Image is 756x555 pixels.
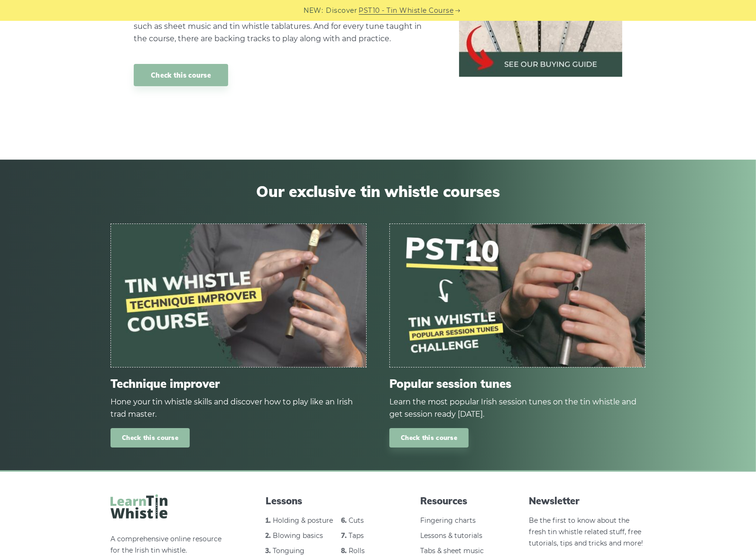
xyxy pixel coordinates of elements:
[111,428,190,448] a: Check this course
[111,182,645,200] span: Our exclusive tin whistle courses
[420,494,490,508] span: Resources
[326,5,358,16] span: Discover
[273,546,304,555] a: Tonguing
[111,224,366,367] img: tin-whistle-course
[304,5,323,16] span: NEW:
[134,64,228,86] a: Check this course
[420,516,476,525] a: Fingering charts
[389,428,469,448] a: Check this course
[349,516,364,525] a: Cuts
[420,546,484,555] a: Tabs & sheet music
[529,494,645,508] span: Newsletter
[349,546,365,555] a: Rolls
[111,494,167,519] img: LearnTinWhistle.com
[529,515,645,549] p: Be the first to know about the fresh tin whistle related stuff, free tutorials, tips and tricks a...
[266,494,382,508] span: Lessons
[273,531,323,540] a: Blowing basics
[111,396,367,421] div: Hone your tin whistle skills and discover how to play like an Irish trad master.
[389,396,645,421] div: Learn the most popular Irish session tunes on the tin whistle and get session ready [DATE].
[359,5,454,16] a: PST10 - Tin Whistle Course
[134,8,436,45] p: Bonus materials that you can download to your computer are also provided, such as sheet music and...
[111,377,367,391] span: Technique improver
[273,516,333,525] a: Holding & posture
[349,531,364,540] a: Taps
[420,531,482,540] a: Lessons & tutorials
[389,377,645,391] span: Popular session tunes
